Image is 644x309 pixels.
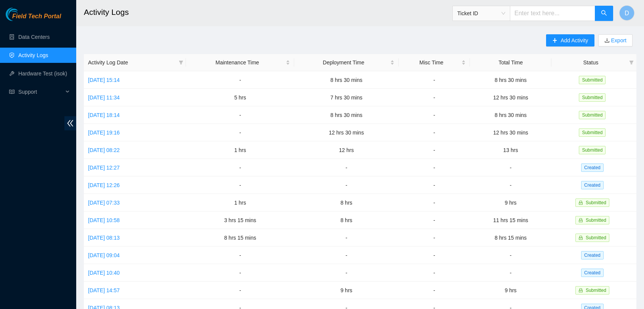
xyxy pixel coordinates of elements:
span: Created [581,181,604,189]
td: 12 hrs 30 mins [470,89,551,106]
a: [DATE] 09:04 [88,252,120,258]
td: - [399,264,470,282]
a: [DATE] 08:22 [88,147,120,153]
td: - [470,247,551,264]
td: 8 hrs 30 mins [294,71,399,89]
td: 3 hrs 15 mins [186,211,294,229]
td: 8 hrs 30 mins [470,71,551,89]
input: Enter text here... [510,6,595,21]
span: filter [628,57,635,68]
span: Submitted [579,93,606,102]
span: D [625,8,629,18]
td: - [186,247,294,264]
span: download [604,38,610,44]
a: [DATE] 08:13 [88,235,120,241]
td: 12 hrs [294,141,399,159]
a: [DATE] 12:26 [88,182,120,188]
td: - [399,89,470,106]
a: [DATE] 10:40 [88,270,120,276]
td: - [470,159,551,176]
a: [DATE] 15:14 [88,77,120,83]
td: 11 hrs 15 mins [470,211,551,229]
span: Submitted [579,128,606,137]
td: - [399,194,470,211]
span: lock [578,218,583,223]
td: 5 hrs [186,89,294,106]
a: Export [610,37,626,43]
span: Submitted [579,146,606,154]
td: - [186,124,294,141]
span: Submitted [586,288,606,293]
td: 8 hrs [294,211,399,229]
span: search [601,10,607,17]
td: - [186,264,294,282]
td: - [294,229,399,247]
a: [DATE] 10:58 [88,217,120,223]
td: - [399,71,470,89]
span: filter [177,57,185,68]
button: downloadExport [598,34,633,46]
a: [DATE] 07:33 [88,200,120,206]
span: filter [179,60,183,65]
a: Activity Logs [18,52,48,58]
td: - [399,106,470,124]
button: plusAdd Activity [546,34,594,46]
a: [DATE] 12:27 [88,165,120,171]
span: Activity Log Date [88,58,176,67]
td: 9 hrs [470,194,551,211]
button: search [595,6,613,21]
td: - [399,282,470,299]
span: Created [581,251,604,259]
a: [DATE] 14:57 [88,287,120,293]
span: Created [581,269,604,277]
td: - [294,176,399,194]
a: [DATE] 18:14 [88,112,120,118]
span: double-left [64,116,76,130]
span: Status [556,58,626,67]
td: - [399,124,470,141]
td: - [186,159,294,176]
span: lock [578,235,583,240]
a: [DATE] 11:34 [88,94,120,101]
td: 12 hrs 30 mins [294,124,399,141]
span: Support [18,84,63,99]
span: filter [629,60,634,65]
td: 12 hrs 30 mins [470,124,551,141]
span: Submitted [579,76,606,84]
span: Submitted [586,200,606,205]
td: - [294,247,399,264]
span: Submitted [586,235,606,240]
td: 1 hrs [186,141,294,159]
td: 9 hrs [294,282,399,299]
span: Ticket ID [457,8,505,19]
td: - [399,247,470,264]
td: - [470,176,551,194]
td: 8 hrs [294,194,399,211]
td: - [399,141,470,159]
td: 8 hrs 30 mins [470,106,551,124]
img: Akamai Technologies [6,8,38,21]
td: 7 hrs 30 mins [294,89,399,106]
td: - [186,71,294,89]
span: plus [552,38,557,44]
td: - [294,264,399,282]
th: Total Time [470,54,551,71]
span: lock [578,200,583,205]
td: - [399,229,470,247]
a: Hardware Test (isok) [18,70,67,77]
td: - [294,159,399,176]
td: - [399,176,470,194]
td: 8 hrs 15 mins [470,229,551,247]
a: Akamai TechnologiesField Tech Portal [6,14,61,24]
a: [DATE] 19:16 [88,130,120,136]
span: read [9,89,14,94]
span: Submitted [586,218,606,223]
button: D [619,5,634,21]
span: Created [581,163,604,172]
td: 8 hrs 30 mins [294,106,399,124]
td: 8 hrs 15 mins [186,229,294,247]
td: 13 hrs [470,141,551,159]
td: 1 hrs [186,194,294,211]
td: 9 hrs [470,282,551,299]
td: - [470,264,551,282]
